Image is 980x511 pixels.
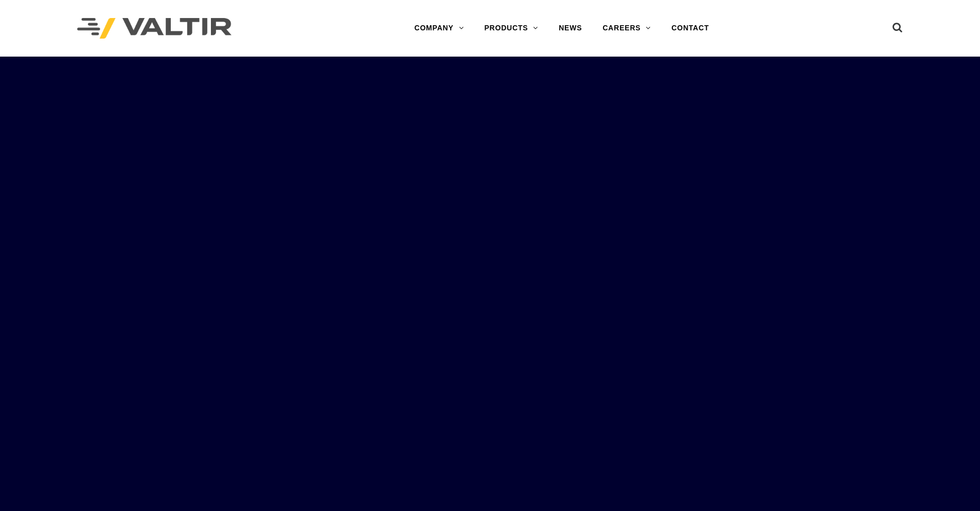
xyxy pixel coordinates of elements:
[592,18,661,39] a: CAREERS
[548,18,592,39] a: NEWS
[474,18,548,39] a: PRODUCTS
[404,18,474,39] a: COMPANY
[661,18,719,39] a: CONTACT
[77,18,231,39] img: Valtir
